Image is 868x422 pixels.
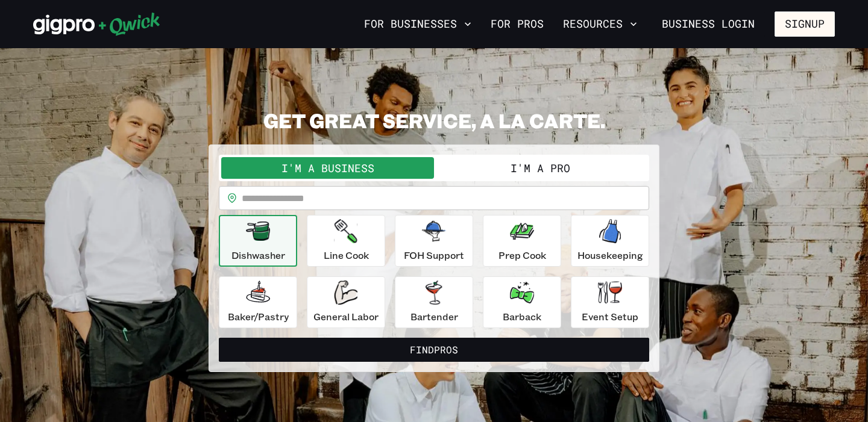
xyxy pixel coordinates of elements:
[395,276,473,328] button: Bartender
[219,215,297,267] button: Dishwasher
[307,215,385,267] button: Line Cook
[486,14,549,34] a: For Pros
[404,248,464,262] p: FOH Support
[558,14,642,34] button: Resources
[395,215,473,267] button: FOH Support
[652,11,765,37] a: Business Login
[219,338,649,362] button: FindPros
[221,157,434,179] button: I'm a Business
[410,309,458,324] p: Bartender
[577,248,643,262] p: Housekeeping
[503,309,541,324] p: Barback
[498,248,546,262] p: Prep Cook
[434,157,647,179] button: I'm a Pro
[313,309,379,324] p: General Labor
[307,276,385,328] button: General Labor
[571,215,649,267] button: Housekeeping
[483,215,561,267] button: Prep Cook
[209,108,659,132] h2: GET GREAT SERVICE, A LA CARTE.
[219,276,297,328] button: Baker/Pastry
[775,11,835,37] button: Signup
[324,248,369,262] p: Line Cook
[571,276,649,328] button: Event Setup
[582,309,638,324] p: Event Setup
[359,14,476,34] button: For Businesses
[483,276,561,328] button: Barback
[231,248,285,262] p: Dishwasher
[228,309,289,324] p: Baker/Pastry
